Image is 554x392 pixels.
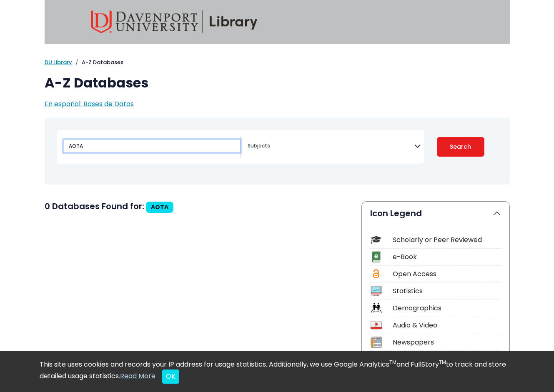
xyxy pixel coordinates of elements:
div: Open Access [393,269,501,279]
span: AOTA [151,203,168,211]
div: Demographics [393,303,501,313]
img: Icon Newspapers [371,337,382,348]
a: DU Library [45,58,72,66]
nav: Search filters [45,117,510,185]
img: Icon e-Book [371,251,382,262]
div: This site uses cookies and records your IP address for usage statistics. Additionally, we use Goo... [40,360,515,384]
div: Scholarly or Peer Reviewed [393,235,501,245]
a: En español: Bases de Datos [45,99,134,109]
img: Icon Open Access [371,268,381,280]
div: Statistics [393,286,501,296]
a: Read More [120,371,155,381]
img: Icon Demographics [371,302,382,314]
div: e-Book [393,252,501,262]
textarea: Search [248,143,414,150]
span: 0 Databases Found for: [45,200,144,212]
input: Search database by title or keyword [64,140,240,152]
button: Icon Legend [362,202,509,225]
img: Davenport University Library [91,10,258,33]
div: Newspapers [393,337,501,347]
sup: TM [389,359,396,366]
img: Icon Statistics [371,285,382,297]
sup: TM [439,359,446,366]
h1: A-Z Databases [45,75,510,91]
nav: breadcrumb [45,58,510,67]
img: Icon Scholarly or Peer Reviewed [371,234,382,245]
button: Close [162,370,179,384]
li: A-Z Databases [72,58,123,67]
img: Icon Audio & Video [371,320,382,331]
div: Audio & Video [393,320,501,330]
button: Submit for Search Results [437,137,484,157]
